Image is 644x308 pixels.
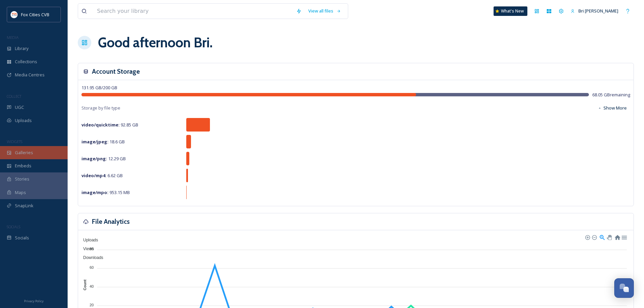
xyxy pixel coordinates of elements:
a: What's New [494,6,527,16]
span: 131.95 GB / 200 GB [81,85,117,91]
span: SnapLink [15,203,33,209]
span: Fox Cities CVB [21,11,49,18]
span: Stories [15,176,29,182]
tspan: 60 [90,265,94,269]
strong: image/jpeg : [81,139,109,145]
button: Open Chat [614,278,634,298]
div: Zoom Out [592,235,596,239]
text: Count [83,280,87,290]
span: UGC [15,104,24,111]
input: Search your library [94,4,293,19]
span: 68.05 GB remaining [592,92,630,98]
span: 6.62 GB [81,172,123,179]
div: Menu [621,234,627,240]
span: Views [78,246,94,251]
span: WIDGETS [7,139,22,144]
span: 953.15 MB [81,189,130,195]
a: Bri [PERSON_NAME] [567,4,622,18]
span: Media Centres [15,72,45,78]
div: Selection Zoom [599,234,605,240]
span: Storage by file type [81,105,120,111]
strong: video/quicktime : [81,122,120,128]
span: 18.6 GB [81,139,125,145]
a: Privacy Policy [24,297,44,305]
h3: Account Storage [92,67,140,76]
span: Maps [15,189,26,196]
span: 12.29 GB [81,156,126,162]
button: Show More [594,101,630,115]
span: Downloads [78,255,103,260]
span: Galleries [15,149,33,156]
span: Socials [15,235,29,241]
img: images.png [11,11,18,18]
span: Privacy Policy [24,299,44,303]
tspan: 20 [90,303,94,307]
span: Uploads [15,117,32,124]
span: Embeds [15,163,31,169]
span: MEDIA [7,35,19,40]
span: COLLECT [7,94,21,99]
span: 92.85 GB [81,122,138,128]
strong: image/mpo : [81,189,109,195]
h3: File Analytics [92,217,130,227]
tspan: 80 [90,247,94,251]
strong: video/mp4 : [81,172,106,179]
span: Bri [PERSON_NAME] [578,8,618,14]
tspan: 40 [90,284,94,288]
span: Collections [15,58,37,65]
a: View all files [305,4,344,18]
div: Panning [607,235,611,239]
div: Zoom In [585,235,590,239]
span: SOCIALS [7,224,20,229]
span: Uploads [78,238,98,242]
div: Reset Zoom [614,234,620,240]
span: Library [15,45,28,52]
strong: image/png : [81,156,107,162]
h1: Good afternoon Bri . [98,32,213,53]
